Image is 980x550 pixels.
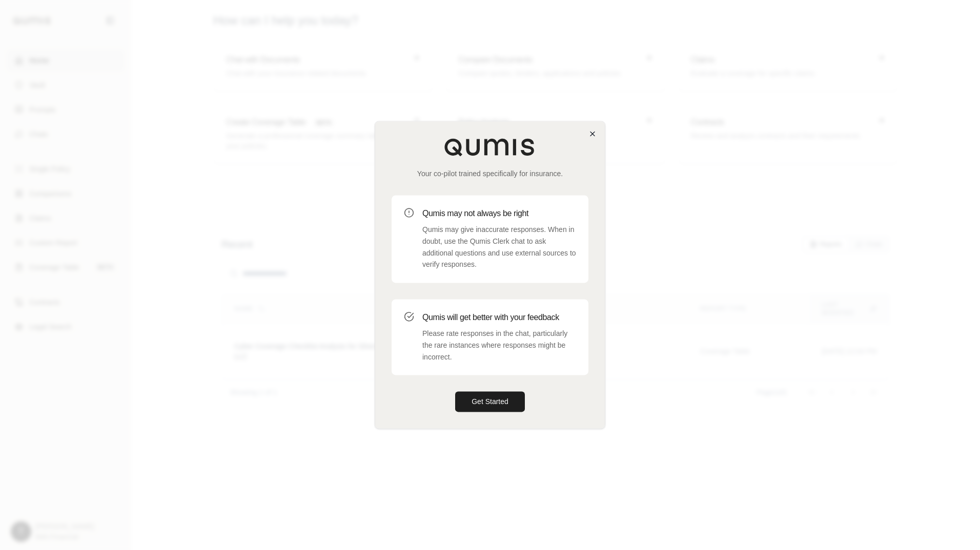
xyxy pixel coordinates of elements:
[422,328,576,363] p: Please rate responses in the chat, particularly the rare instances where responses might be incor...
[392,168,588,179] p: Your co-pilot trained specifically for insurance.
[444,138,536,156] img: Qumis Logo
[422,224,576,270] p: Qumis may give inaccurate responses. When in doubt, use the Qumis Clerk chat to ask additional qu...
[422,207,576,220] h3: Qumis may not always be right
[422,311,576,324] h3: Qumis will get better with your feedback
[455,392,525,412] button: Get Started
